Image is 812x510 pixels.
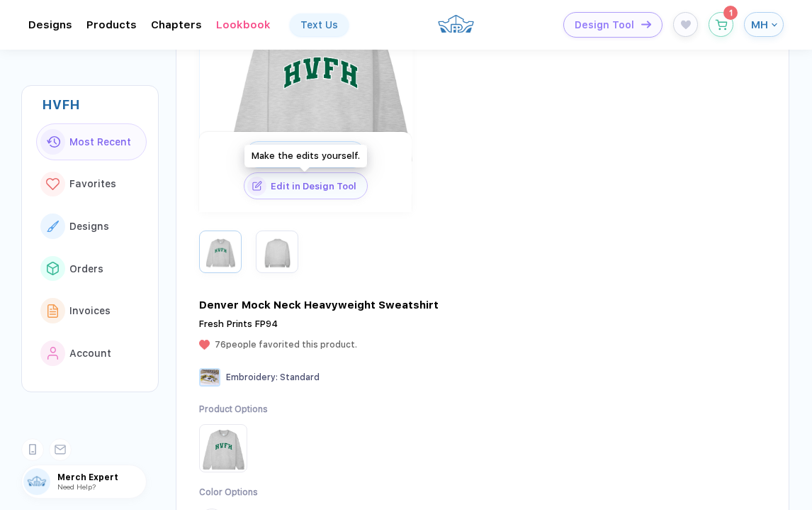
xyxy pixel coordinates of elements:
span: Merch Expert [57,472,146,482]
div: Make the edits yourself. [244,145,367,167]
div: DesignsToggle dropdown menu [28,18,72,31]
div: Text Us [300,19,338,31]
span: 76 people favorited this product. [215,340,357,350]
a: Text Us [290,13,349,36]
div: ChaptersToggle dropdown menu chapters [151,18,202,31]
img: link to icon [46,178,60,190]
img: icon [247,177,266,196]
img: Product Option [202,427,244,470]
sup: 1 [723,6,738,20]
span: Designs [69,221,109,232]
span: MH [751,18,768,31]
button: link to iconAccount [36,335,147,372]
button: link to iconMost Recent [36,123,147,160]
img: user profile [23,468,50,495]
span: Invoices [69,305,111,316]
span: Most Recent [69,136,131,148]
button: Design Toolicon [563,12,662,38]
button: link to iconOrders [36,250,147,287]
img: icon [641,21,651,28]
div: Denver Mock Neck Heavyweight Sweatshirt [199,299,439,311]
div: HVFH [42,97,147,112]
div: LookbookToggle dropdown menu chapters [216,18,271,31]
span: Favorites [69,178,116,189]
button: link to iconFavorites [36,166,147,203]
button: link to iconInvoices [36,292,147,329]
button: link to iconDesigns [36,208,147,245]
button: MH [744,12,784,37]
span: Standard [280,372,320,382]
img: link to icon [46,136,60,148]
span: Need Help? [57,482,96,491]
img: 6cd8eaaf-cf9b-4074-9caa-1e0ca7b80237_nt_front_1756066361675.jpg [203,234,238,270]
span: Account [69,348,111,359]
span: Embroidery : [226,372,278,382]
button: iconRequest Changes [245,141,366,168]
span: Orders [69,263,103,275]
span: Design Tool [575,19,634,31]
img: link to icon [47,221,59,231]
img: Embroidery [199,368,220,387]
div: Lookbook [216,18,271,31]
img: 6cd8eaaf-cf9b-4074-9caa-1e0ca7b80237_nt_back_1756066361677.jpg [259,234,295,270]
div: Product Options [199,404,268,416]
div: ProductsToggle dropdown menu [86,18,137,31]
span: Fresh Prints FP94 [199,318,278,329]
img: link to icon [47,347,59,360]
span: Edit in Design Tool [266,181,367,192]
img: crown [437,9,475,39]
img: link to icon [47,262,59,275]
span: 1 [729,9,733,17]
div: Color Options [199,487,268,499]
img: link to icon [47,304,59,318]
button: iconEdit in Design Tool [244,172,368,199]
